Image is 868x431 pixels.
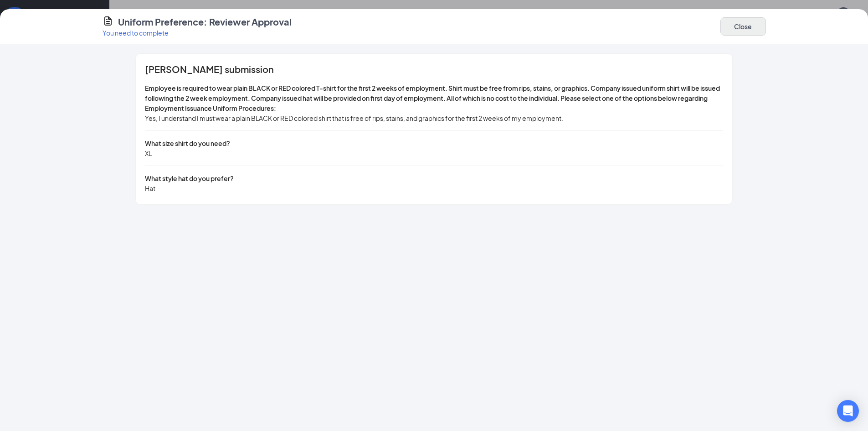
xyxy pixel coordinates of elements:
span: Hat [145,184,155,192]
div: Open Intercom Messenger [837,400,859,422]
span: XL [145,149,152,157]
button: Close [720,17,766,36]
span: What style hat do you prefer? [145,174,234,182]
span: What size shirt do you need? [145,139,230,147]
p: You need to complete [103,28,292,37]
span: [PERSON_NAME] submission [145,65,274,74]
h4: Uniform Preference: Reviewer Approval [118,16,292,28]
span: Employee is required to wear plain BLACK or RED colored T-shirt for the first 2 weeks of employme... [145,84,720,112]
span: Yes, I understand I must wear a plain BLACK or RED colored shirt that is free of rips, stains, an... [145,114,563,122]
svg: CustomFormIcon [103,16,113,26]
